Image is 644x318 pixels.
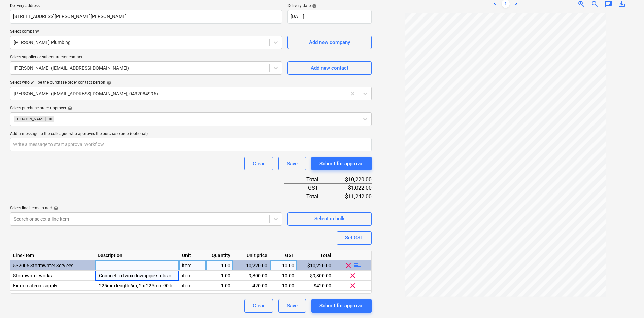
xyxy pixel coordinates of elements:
div: Line-item [10,250,95,260]
div: 1.00 [209,260,230,271]
div: [PERSON_NAME] [14,116,47,122]
div: Clear [253,159,265,168]
span: help [105,80,111,85]
p: Delivery address [10,3,282,10]
button: Set GST [337,231,372,245]
div: 1.00 [209,271,230,281]
div: Total [297,250,334,260]
div: $9,800.00 [297,271,334,281]
div: -Connect to twox downpipe stubs on southern end of shade and connect to riser in location to be a... [95,271,179,281]
div: $420.00 [297,281,334,291]
div: Set GST [345,233,363,242]
button: Add new company [287,36,372,49]
button: Save [278,157,306,170]
div: Select who will be the purchase order contact person [10,80,372,85]
button: Save [278,299,306,313]
div: 420.00 [236,281,267,291]
input: Delivery address [10,10,282,24]
div: Unit price [233,250,270,260]
iframe: Chat Widget [610,286,644,318]
span: help [52,206,58,211]
div: Select line-items to add [10,206,282,211]
div: Clear [253,301,265,310]
span: Stormwater works [13,273,52,278]
div: GST [284,184,329,192]
button: Select in bulk [287,212,372,226]
span: clear [344,261,352,269]
span: 532005 Stormwater Services [13,263,73,268]
div: Save [287,301,298,310]
div: $10,220.00 [297,260,334,271]
div: Total [284,176,329,184]
div: Quantity [206,250,233,260]
div: item [179,260,206,271]
div: -225mm length 6m, 2 x 225mm 90 bends, 150mm length 6m, 2 x 150mm 45 bends. [95,281,179,291]
div: Select in bulk [314,214,345,223]
div: $10,220.00 [329,176,372,184]
button: Submit for approval [311,299,372,313]
span: Extra material supply [13,283,57,288]
div: item [179,271,206,281]
input: Write a message to start approval workflow [10,138,372,151]
div: Delivery date [287,3,372,9]
button: Add new contact [287,61,372,75]
div: Submit for approval [319,159,364,168]
input: Delivery date not specified [287,10,372,24]
div: Select purchase order approver [10,106,372,111]
div: Submit for approval [319,301,364,310]
span: help [66,106,72,111]
div: Save [287,159,298,168]
span: playlist_add [353,261,361,269]
div: 10.00 [273,281,294,291]
div: item [179,281,206,291]
button: Clear [244,157,273,170]
div: 10,220.00 [236,260,267,271]
p: Select supplier or subcontractor contact [10,55,282,61]
div: Add new company [309,38,350,47]
span: clear [349,271,357,279]
div: 10.00 [273,271,294,281]
div: Remove Sean Keane [47,116,54,122]
div: 1.00 [209,281,230,291]
p: Select company [10,29,282,36]
span: clear [349,281,357,289]
div: Description [95,250,179,260]
button: Submit for approval [311,157,372,170]
div: $11,242.00 [329,192,372,200]
button: Clear [244,299,273,313]
div: Add a message to the colleague who approves the purchase order (optional) [10,131,372,137]
div: GST [270,250,297,260]
span: help [311,4,317,8]
div: 10.00 [273,260,294,271]
div: 9,800.00 [236,271,267,281]
div: Total [284,192,329,200]
div: Unit [179,250,206,260]
div: Add new contact [311,64,348,72]
div: $1,022.00 [329,184,372,192]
